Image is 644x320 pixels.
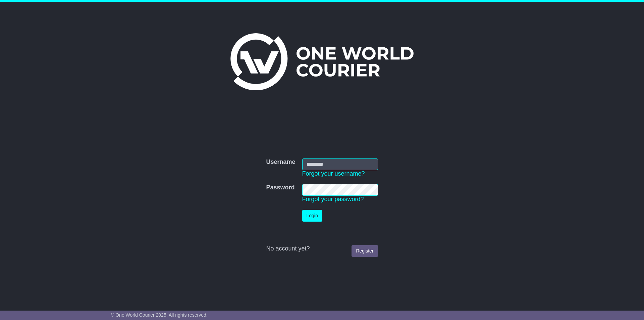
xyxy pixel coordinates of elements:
button: Login [302,210,322,222]
label: Password [266,184,294,191]
a: Register [352,245,378,257]
a: Forgot your password? [302,196,364,202]
a: Forgot your username? [302,170,365,177]
img: One World [230,33,414,90]
span: © One World Courier 2025. All rights reserved. [111,312,208,318]
label: Username [266,158,295,166]
div: No account yet? [266,245,378,253]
